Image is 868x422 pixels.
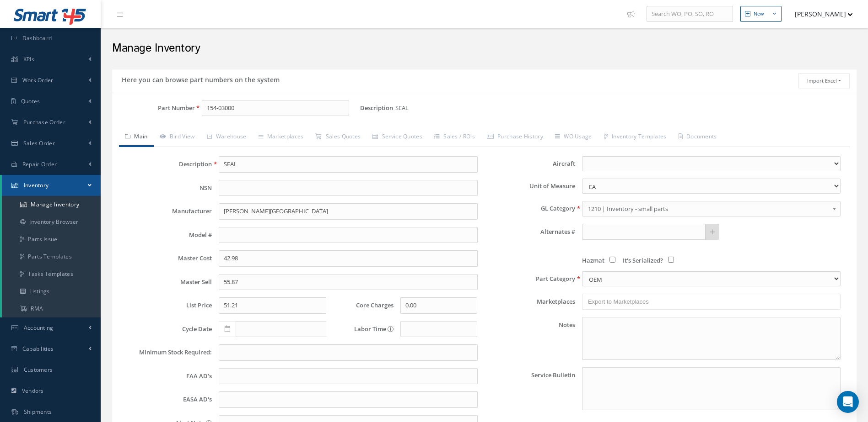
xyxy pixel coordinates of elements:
[582,256,604,264] span: Hazmat
[588,203,829,214] span: 1210 | Inventory - small parts
[673,128,723,147] a: Documents
[121,161,212,168] label: Description
[485,160,575,167] label: Aircraft
[333,302,394,309] label: Core Charges
[22,160,57,168] span: Repair Order
[598,128,673,147] a: Inventory Templates
[623,256,663,264] span: It's Serialized?
[121,396,212,403] label: EASA AD's
[333,326,394,332] label: Labor Time
[23,55,34,63] span: KPIs
[754,10,764,18] div: New
[119,128,154,147] a: Main
[2,175,101,196] a: Inventory
[23,118,65,126] span: Purchase Order
[119,73,280,84] h5: Here you can browse part numbers on the system
[22,345,54,353] span: Capabilities
[121,349,212,356] label: Minimum Stock Required:
[121,255,212,262] label: Master Cost
[24,181,49,189] span: Inventory
[2,300,101,317] a: RMA
[121,208,212,215] label: Manufacturer
[582,317,841,360] textarea: Notes
[485,275,575,282] label: Part Category
[253,128,310,147] a: Marketplaces
[22,34,52,42] span: Dashboard
[428,128,481,147] a: Sales / RO's
[647,6,733,22] input: Search WO, PO, SO, RO
[485,367,575,410] label: Service Bulletin
[395,100,412,116] span: SEAL
[549,128,598,147] a: WO Usage
[485,205,575,212] label: GL Category
[2,196,101,213] a: Manage Inventory
[121,185,212,191] label: NSN
[121,373,212,380] label: FAA AD's
[367,128,428,147] a: Service Quotes
[2,265,101,283] a: Tasks Templates
[786,5,853,23] button: [PERSON_NAME]
[24,366,53,374] span: Customers
[112,105,195,111] label: Part Number
[21,97,40,105] span: Quotes
[360,105,393,111] label: Description
[837,391,859,413] div: Open Intercom Messenger
[24,324,54,332] span: Accounting
[485,298,575,305] label: Marketplaces
[154,128,201,147] a: Bird View
[668,257,674,263] input: It's Serialized?
[481,128,549,147] a: Purchase History
[2,213,101,231] a: Inventory Browser
[740,6,782,22] button: New
[2,248,101,265] a: Parts Templates
[2,283,101,300] a: Listings
[798,73,850,89] button: Import Excel
[22,76,54,84] span: Work Order
[121,326,212,332] label: Cycle Date
[485,228,575,235] label: Alternates #
[309,128,367,147] a: Sales Quotes
[121,279,212,285] label: Master Sell
[609,257,615,263] input: Hazmat
[112,42,857,55] h2: Manage Inventory
[121,302,212,309] label: List Price
[121,232,212,238] label: Model #
[22,387,44,395] span: Vendors
[23,139,55,147] span: Sales Order
[201,128,253,147] a: Warehouse
[24,408,52,416] span: Shipments
[485,317,575,360] label: Notes
[2,231,101,248] a: Parts Issue
[485,183,575,190] label: Unit of Measure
